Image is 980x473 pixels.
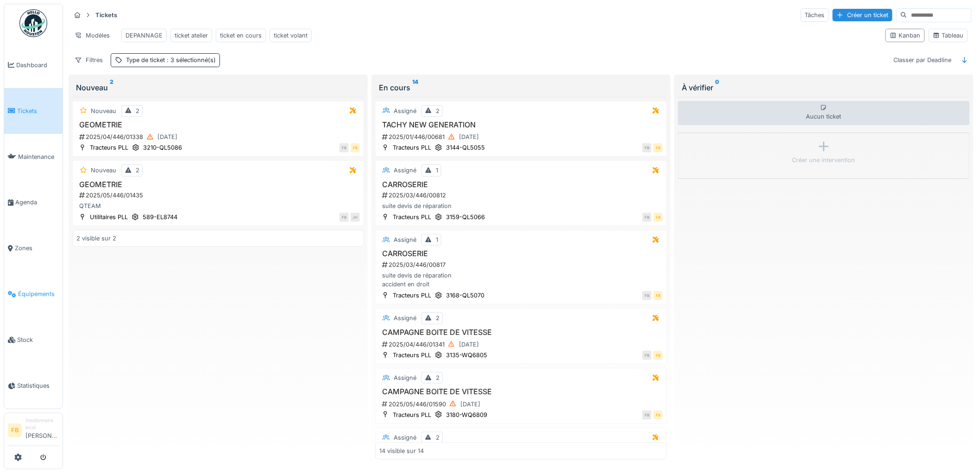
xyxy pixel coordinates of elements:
div: FB [339,143,349,152]
div: Créer une intervention [792,156,855,164]
div: Tâches [801,8,829,22]
div: 3159-QL5066 [446,213,485,221]
div: [DATE] [157,132,177,141]
a: Stock [4,317,63,363]
div: FB [653,143,663,152]
div: Filtres [70,53,107,67]
div: 3168-QL5070 [446,291,484,300]
h3: CAMPAGNE BOITE DE VITESSE [379,387,663,396]
span: : 3 sélectionné(s) [165,57,216,63]
div: 2 [136,166,139,175]
div: Tracteurs PLL [90,143,128,152]
div: FB [642,291,652,300]
div: Tracteurs PLL [393,351,431,359]
div: 2 [436,373,440,382]
div: 2025/05/446/01435 [78,191,360,200]
div: 2025/03/446/00812 [381,191,663,200]
div: FB [339,213,349,222]
li: FB [8,423,22,437]
img: Badge_color-CXgf-gQk.svg [19,9,47,37]
div: Assigné [394,107,416,115]
div: 2025/01/446/00681 [381,131,663,143]
div: suite devis de réparation [379,202,663,210]
span: Zones [15,244,59,252]
sup: 14 [412,82,418,93]
div: QTEAM [76,202,360,210]
div: FB [642,351,652,360]
a: FB Gestionnaire local[PERSON_NAME] [8,417,59,446]
a: Maintenance [4,134,63,180]
div: JH [351,213,360,222]
div: Assigné [394,433,416,442]
div: Assigné [394,235,416,244]
div: [DATE] [459,340,479,349]
div: 2 [136,107,139,115]
div: 2 [436,314,440,322]
a: Statistiques [4,363,63,409]
div: 3210-QL5086 [143,143,182,152]
div: À vérifier [682,82,966,93]
div: En cours [379,82,663,93]
div: 589-EL8744 [143,213,177,221]
strong: Tickets [92,11,121,19]
a: Zones [4,226,63,271]
div: ticket en cours [220,31,262,40]
div: Classer par Deadline [890,53,956,67]
a: Agenda [4,180,63,226]
a: Équipements [4,271,63,317]
div: Tableau [933,31,964,40]
div: 2 visible sur 2 [76,234,116,243]
span: Tickets [17,107,59,115]
div: Nouveau [91,107,116,115]
div: Nouveau [76,82,360,93]
div: 2 [436,433,440,442]
div: FB [642,213,652,222]
a: Tickets [4,88,63,134]
div: DEPANNAGE [126,31,163,40]
div: Utilitaires PLL [90,213,128,221]
h3: CAMPAGNE BOITE DE VITESSE [379,328,663,337]
a: Dashboard [4,42,63,88]
div: FB [653,213,663,222]
span: Stock [17,335,59,344]
div: 3180-WQ6809 [446,410,487,419]
div: Modèles [70,29,114,42]
div: [DATE] [459,132,479,141]
div: 3144-QL5055 [446,143,485,152]
div: FB [642,410,652,420]
sup: 0 [715,82,719,93]
div: FB [653,291,663,300]
div: Tracteurs PLL [393,291,431,300]
sup: 2 [110,82,113,93]
div: Type de ticket [126,56,216,64]
span: Statistiques [17,381,59,390]
div: 2025/04/446/01341 [381,339,663,350]
div: Créer un ticket [833,9,892,21]
div: ticket atelier [175,31,208,40]
h3: CARROSERIE [379,180,663,189]
div: 2025/04/446/01338 [78,131,360,143]
div: Gestionnaire local [25,417,59,431]
div: 2025/05/446/01590 [381,398,663,410]
div: Kanban [890,31,921,40]
div: Tracteurs PLL [393,143,431,152]
div: 14 visible sur 14 [379,447,424,455]
div: suite devis de réparation accident en droit [379,271,663,289]
div: Assigné [394,314,416,322]
span: Maintenance [18,152,59,161]
div: 1 [436,166,438,175]
span: Dashboard [16,61,59,69]
div: 1 [436,235,438,244]
div: Assigné [394,373,416,382]
div: 2025/03/446/00817 [381,260,663,269]
h3: TACHY NEW GENERATION [379,120,663,129]
div: ticket volant [274,31,308,40]
h3: GEOMETRIE [76,180,360,189]
div: FB [653,410,663,420]
span: Équipements [18,290,59,298]
div: [DATE] [460,400,480,409]
div: 3135-WQ6805 [446,351,487,359]
div: Nouveau [91,166,116,175]
div: Assigné [394,166,416,175]
li: [PERSON_NAME] [25,417,59,444]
